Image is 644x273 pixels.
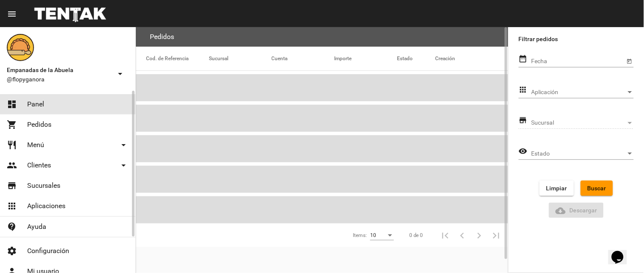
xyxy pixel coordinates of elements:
[532,150,634,157] mat-select: Estado
[556,207,597,214] span: Descargar
[519,34,634,44] label: Filtrar pedidos
[532,89,634,96] mat-select: Aplicación
[118,140,129,150] mat-icon: arrow_drop_down
[532,58,625,65] input: Fecha
[7,120,17,130] mat-icon: shopping_cart
[27,120,51,129] span: Pedidos
[7,160,17,170] mat-icon: people
[454,227,471,244] button: Anterior
[7,9,17,19] mat-icon: menu
[7,246,17,256] mat-icon: settings
[488,227,505,244] button: Última
[581,181,613,196] button: Buscar
[7,75,112,84] span: @flopyganora
[519,54,528,64] mat-icon: date_range
[272,47,335,70] mat-header-cell: Cuenta
[608,239,636,265] iframe: chat widget
[7,99,17,109] mat-icon: dashboard
[532,89,626,96] span: Aplicación
[136,47,209,70] mat-header-cell: Cod. de Referencia
[519,115,528,125] mat-icon: store
[532,120,634,126] mat-select: Sucursal
[471,227,488,244] button: Siguiente
[625,56,634,65] button: Open calendar
[27,181,60,190] span: Sucursales
[549,203,604,218] button: Descargar ReporteDescargar
[27,223,46,231] span: Ayuda
[540,181,574,196] button: Limpiar
[588,185,606,192] span: Buscar
[27,202,65,210] span: Aplicaciones
[27,247,69,255] span: Configuración
[118,160,129,170] mat-icon: arrow_drop_down
[7,65,112,75] span: Empanadas de la Abuela
[370,233,394,239] mat-select: Items:
[370,232,376,238] span: 10
[435,47,508,70] mat-header-cell: Creación
[556,206,566,216] mat-icon: Descargar Reporte
[437,227,454,244] button: Primera
[27,161,51,170] span: Clientes
[334,47,397,70] mat-header-cell: Importe
[7,201,17,211] mat-icon: apps
[532,150,626,157] span: Estado
[353,231,367,240] div: Items:
[409,231,423,240] div: 0 de 0
[532,120,626,126] span: Sucursal
[27,100,44,109] span: Panel
[519,85,528,95] mat-icon: apps
[27,141,44,149] span: Menú
[150,31,174,43] h3: Pedidos
[546,185,567,192] span: Limpiar
[7,140,17,150] mat-icon: restaurant
[519,146,528,156] mat-icon: visibility
[7,34,34,61] img: f0136945-ed32-4f7c-91e3-a375bc4bb2c5.png
[7,181,17,191] mat-icon: store
[136,27,508,47] flou-section-header: Pedidos
[397,47,435,70] mat-header-cell: Estado
[115,69,125,79] mat-icon: arrow_drop_down
[7,222,17,232] mat-icon: contact_support
[209,47,272,70] mat-header-cell: Sucursal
